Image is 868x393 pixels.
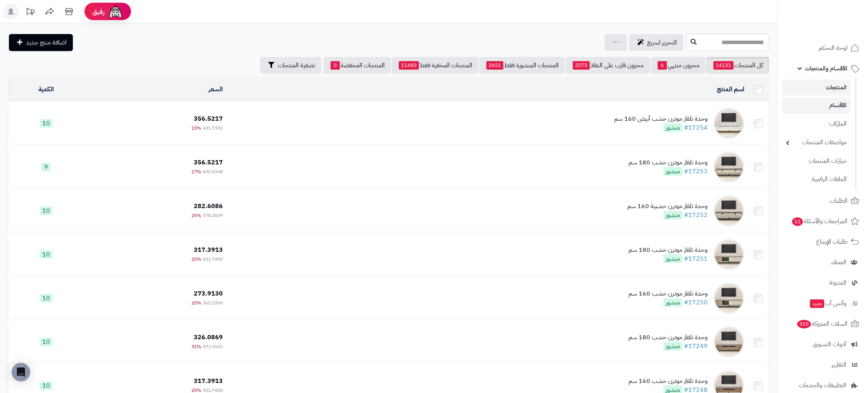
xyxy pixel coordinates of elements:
span: الطلبات [830,195,847,206]
a: المنتجات المنشورة فقط2651 [479,57,565,74]
span: 25% [191,299,201,306]
span: 0 [331,61,340,70]
div: وحدة تلفاز مودرن خشبية 160 سم [627,202,708,211]
span: منشور [663,211,682,219]
span: 17% [191,168,201,175]
img: وحدة تلفاز مودرن خشب 180 سم [713,152,744,183]
a: طلبات الإرجاع [782,232,863,251]
a: لوحة التحكم [782,39,863,57]
img: وحدة تلفاز مودرن خشب 160 سم [713,283,744,314]
div: وحدة تلفاز مودرن خشب 180 سم [629,158,708,167]
span: التحرير لسريع [647,38,677,47]
a: مخزون قارب على النفاذ2075 [566,57,650,74]
a: الملفات الرقمية [782,171,851,188]
span: 10 [40,381,52,390]
span: 6 [658,61,667,70]
span: 356.5217 [194,158,223,167]
a: أدوات التسويق [782,335,863,354]
a: الكمية [38,85,54,94]
span: 10 [40,294,52,302]
span: العملاء [831,257,846,268]
a: خيارات المنتجات [782,153,851,169]
span: 25% [191,256,201,263]
a: المراجعات والأسئلة11 [782,212,863,231]
img: وحدة تلفاز مودرن خشب 180 سم [713,239,744,270]
div: وحدة تلفاز مودرن خشب 180 سم [629,246,708,255]
img: وحدة تلفاز مودرن خشب أبيض 160 سم [713,108,744,139]
img: وحدة تلفاز مودرن خشب 180 سم [713,326,744,357]
a: #17249 [684,342,708,351]
span: التقارير [832,359,846,370]
span: لوحة التحكم [819,43,847,53]
a: اضافة منتج جديد [9,34,73,51]
a: وآتس آبجديد [782,294,863,313]
span: وآتس آب [809,298,846,309]
span: 421.7400 [203,256,223,263]
a: #17253 [684,167,708,176]
a: الأقسام [782,97,851,113]
div: وحدة تلفاز مودرن خشب أبيض 160 سم [614,114,708,123]
span: أدوات التسويق [813,339,846,350]
a: التقارير [782,355,863,374]
span: منشور [663,123,682,132]
span: 421.7391 [203,125,223,132]
span: اضافة منتج جديد [26,38,67,47]
a: مواصفات المنتجات [782,134,851,151]
span: 9 [41,163,51,171]
a: التحرير لسريع [629,34,683,51]
a: الماركات [782,116,851,132]
span: 10 [40,250,52,259]
span: المراجعات والأسئلة [791,216,847,227]
div: وحدة تلفاز مودرن خشب 180 سم [629,333,708,342]
a: #17251 [684,254,708,263]
span: 378.2609 [203,212,223,219]
img: logo-2.png [815,6,861,22]
span: التطبيقات والخدمات [799,380,846,391]
span: منشور [663,342,682,350]
span: 25% [191,212,201,219]
span: 430.4348 [203,168,223,175]
div: وحدة تلفاز مودرن خشب 160 سم [629,377,708,386]
a: المنتجات [782,80,851,96]
a: اسم المنتج [717,85,744,94]
a: كل المنتجات14131 [706,57,769,74]
a: المنتجات المخفضة0 [324,57,391,74]
span: تصفية المنتجات [278,61,315,70]
a: المدونة [782,273,863,292]
span: الأقسام والمنتجات [805,63,847,74]
span: 11 [792,217,803,226]
a: الطلبات [782,191,863,210]
a: السعر [208,85,223,94]
span: 14131 [713,61,734,70]
span: 15% [191,125,201,132]
img: وحدة تلفاز مودرن خشبية 160 سم [713,195,744,226]
a: العملاء [782,253,863,272]
a: #17254 [684,123,708,132]
span: 317.3913 [194,245,223,255]
span: جديد [810,299,824,308]
span: طلبات الإرجاع [816,236,847,247]
span: المدونة [829,277,846,288]
span: 282.6086 [194,202,223,211]
button: تصفية المنتجات [260,57,321,74]
img: ai-face.png [108,4,123,19]
a: #17250 [684,298,708,307]
span: 31% [191,343,201,350]
span: 273.9130 [194,289,223,298]
span: منشور [663,167,682,176]
span: 326.0869 [194,333,223,342]
span: منشور [663,298,682,307]
span: رفيق [92,7,105,16]
a: مخزون منتهي6 [651,57,706,74]
div: وحدة تلفاز مودرن خشب 160 سم [629,289,708,298]
a: #17252 [684,210,708,220]
div: Open Intercom Messenger [12,363,30,381]
span: 473.9100 [203,343,223,350]
span: 356.5217 [194,114,223,123]
span: 10 [40,119,52,128]
span: 2075 [573,61,590,70]
a: السلات المتروكة350 [782,314,863,333]
span: 2651 [486,61,503,70]
span: 365.2200 [203,299,223,306]
a: المنتجات المخفية فقط11480 [392,57,479,74]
